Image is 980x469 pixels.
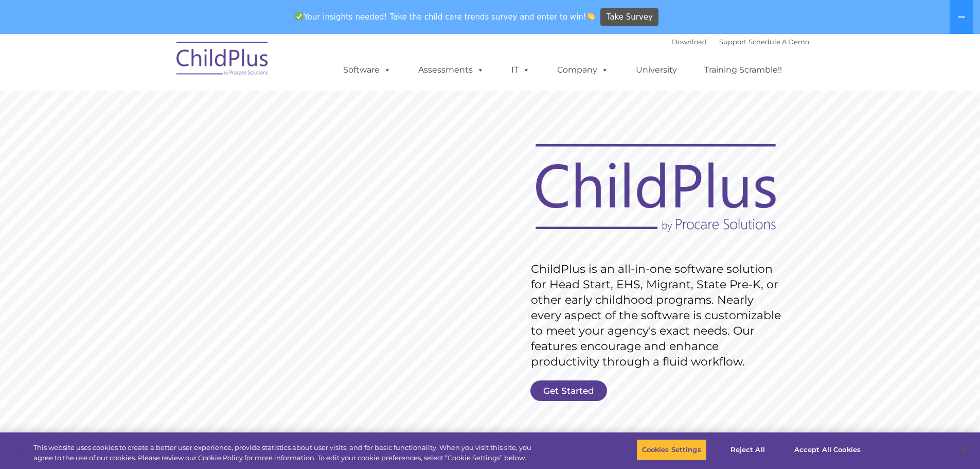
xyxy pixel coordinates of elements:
[33,443,539,463] div: This website uses cookies to create a better user experience, provide statistics about user visit...
[672,38,809,46] font: |
[408,60,494,80] a: Assessments
[600,8,658,26] a: Take Survey
[291,7,599,27] span: Your insights needed! Take the child care trends survey and enter to win!
[607,8,653,26] span: Take Survey
[530,380,607,401] a: Get Started
[295,12,303,20] img: ✅
[716,439,780,461] button: Reject All
[694,60,792,80] a: Training Scramble!!
[749,38,809,46] a: Schedule A Demo
[719,38,746,46] a: Support
[501,60,540,80] a: IT
[626,60,687,80] a: University
[672,38,707,46] a: Download
[547,60,619,80] a: Company
[789,439,866,461] button: Accept All Cookies
[531,262,786,370] rs-layer: ChildPlus is an all-in-one software solution for Head Start, EHS, Migrant, State Pre-K, or other ...
[636,439,707,461] button: Cookies Settings
[171,34,274,86] img: ChildPlus by Procare Solutions
[587,12,595,20] img: 👏
[333,60,401,80] a: Software
[952,439,975,461] button: Close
